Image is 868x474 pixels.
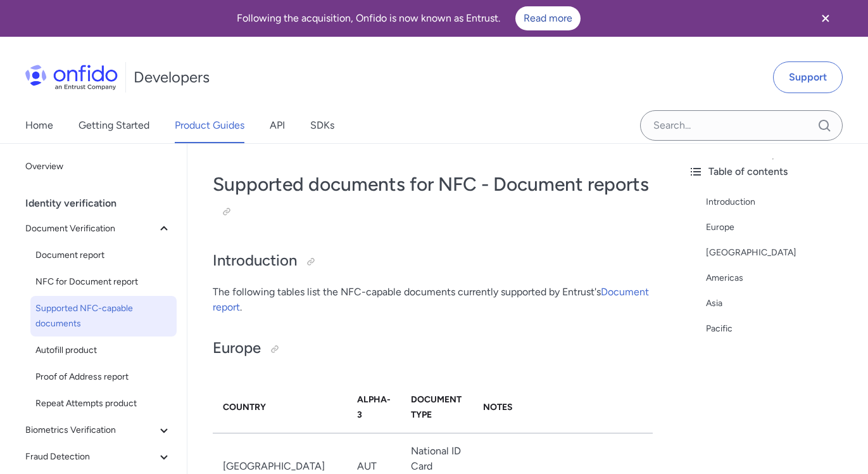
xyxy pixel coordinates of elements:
[357,394,391,420] strong: Alpha-3
[213,338,653,359] h2: Europe
[25,108,53,143] a: Home
[25,221,156,236] span: Document Verification
[35,396,172,411] span: Repeat Attempts product
[35,274,172,290] span: NFC for Document report
[515,6,581,30] a: Read more
[35,369,172,385] span: Proof of Address report
[79,108,149,143] a: Getting Started
[25,449,156,464] span: Fraud Detection
[30,269,177,295] a: NFC for Document report
[706,220,858,235] a: Europe
[30,243,177,268] a: Document report
[213,285,653,315] p: The following tables list the NFC-capable documents currently supported by Entrust's .
[818,11,833,26] svg: Close banner
[30,296,177,336] a: Supported NFC-capable documents
[25,159,172,174] span: Overview
[35,343,172,358] span: Autofill product
[35,301,172,331] span: Supported NFC-capable documents
[706,245,858,260] a: [GEOGRAPHIC_DATA]
[310,108,334,143] a: SDKs
[706,296,858,311] a: Asia
[213,286,649,313] a: Document report
[30,338,177,363] a: Autofill product
[640,110,843,141] input: Onfido search input field
[411,394,462,420] strong: Document Type
[706,271,858,286] a: Americas
[25,65,118,90] img: Onfido Logo
[483,402,513,413] strong: Notes
[706,321,858,336] a: Pacific
[134,67,210,87] h1: Developers
[213,172,653,222] h1: Supported documents for NFC - Document reports
[213,250,653,272] h2: Introduction
[223,402,266,413] strong: Country
[15,6,802,30] div: Following the acquisition, Onfido is now known as Entrust.
[688,164,858,179] div: Table of contents
[30,364,177,390] a: Proof of Address report
[20,444,177,470] button: Fraud Detection
[30,391,177,416] a: Repeat Attempts product
[35,248,172,263] span: Document report
[20,154,177,179] a: Overview
[25,191,182,216] div: Identity verification
[706,195,858,210] a: Introduction
[20,216,177,241] button: Document Verification
[773,61,843,93] a: Support
[25,423,156,438] span: Biometrics Verification
[802,3,849,34] button: Close banner
[270,108,285,143] a: API
[175,108,244,143] a: Product Guides
[20,418,177,443] button: Biometrics Verification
